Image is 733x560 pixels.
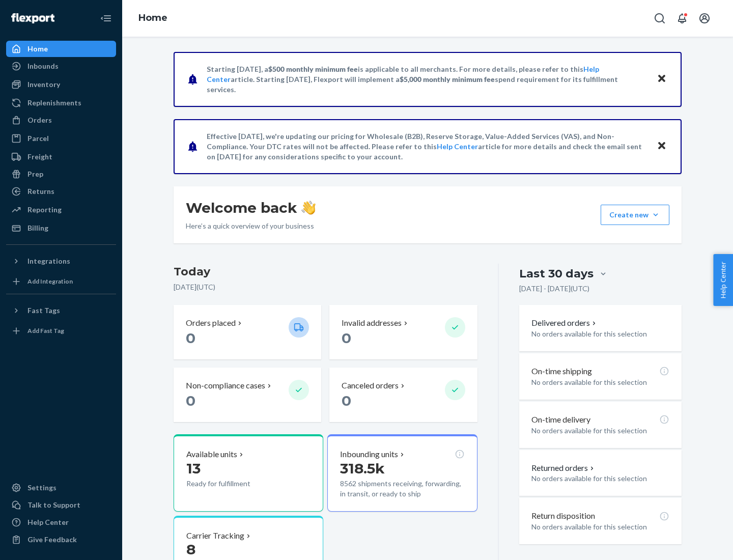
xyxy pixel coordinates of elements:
[713,254,733,306] button: Help Center
[6,112,116,128] a: Orders
[186,317,236,329] p: Orders placed
[437,142,478,151] a: Help Center
[27,517,69,527] div: Help Center
[342,317,402,329] p: Invalid addresses
[519,266,594,282] div: Last 30 days
[6,220,116,236] a: Billing
[531,522,669,532] p: No orders available for this selection
[694,8,715,29] button: Open account menu
[6,166,116,182] a: Prep
[342,329,351,347] span: 0
[6,323,116,339] a: Add Fast Tag
[531,317,598,329] button: Delivered orders
[27,500,80,510] div: Talk to Support
[27,277,73,286] div: Add Integration
[329,305,477,359] button: Invalid addresses 0
[186,460,201,477] span: 13
[27,205,62,215] div: Reporting
[329,368,477,422] button: Canceled orders 0
[6,497,116,513] a: Talk to Support
[531,366,592,377] p: On-time shipping
[268,65,358,73] span: $500 monthly minimum fee
[186,530,244,542] p: Carrier Tracking
[6,514,116,530] a: Help Center
[340,460,385,477] span: 318.5k
[186,380,265,391] p: Non-compliance cases
[531,473,669,484] p: No orders available for this selection
[186,329,195,347] span: 0
[186,541,195,558] span: 8
[186,392,195,409] span: 0
[531,329,669,339] p: No orders available for this selection
[138,12,167,23] a: Home
[340,479,464,499] p: 8562 shipments receiving, forwarding, in transit, or ready to ship
[186,449,237,460] p: Available units
[174,282,477,292] p: [DATE] ( UTC )
[531,377,669,387] p: No orders available for this selection
[186,199,316,217] h1: Welcome back
[342,380,399,391] p: Canceled orders
[130,4,176,33] ol: breadcrumbs
[27,326,64,335] div: Add Fast Tag
[672,8,692,29] button: Open notifications
[531,426,669,436] p: No orders available for this selection
[207,64,647,95] p: Starting [DATE], a is applicable to all merchants. For more details, please refer to this article...
[531,510,595,522] p: Return disposition
[174,264,477,280] h3: Today
[27,535,77,545] div: Give Feedback
[27,186,54,197] div: Returns
[6,130,116,147] a: Parcel
[174,305,321,359] button: Orders placed 0
[531,462,596,474] button: Returned orders
[186,221,316,231] p: Here’s a quick overview of your business
[6,183,116,200] a: Returns
[27,44,48,54] div: Home
[27,115,52,125] div: Orders
[6,58,116,74] a: Inbounds
[655,139,668,154] button: Close
[6,531,116,548] button: Give Feedback
[27,256,70,266] div: Integrations
[650,8,670,29] button: Open Search Box
[6,480,116,496] a: Settings
[27,79,60,90] div: Inventory
[6,76,116,93] a: Inventory
[27,98,81,108] div: Replenishments
[519,284,589,294] p: [DATE] - [DATE] ( UTC )
[207,131,647,162] p: Effective [DATE], we're updating our pricing for Wholesale (B2B), Reserve Storage, Value-Added Se...
[400,75,495,83] span: $5,000 monthly minimum fee
[27,223,48,233] div: Billing
[6,95,116,111] a: Replenishments
[174,368,321,422] button: Non-compliance cases 0
[531,414,590,426] p: On-time delivery
[601,205,669,225] button: Create new
[27,305,60,316] div: Fast Tags
[27,133,49,144] div: Parcel
[6,202,116,218] a: Reporting
[6,273,116,290] a: Add Integration
[27,169,43,179] div: Prep
[174,434,323,512] button: Available units13Ready for fulfillment
[11,13,54,23] img: Flexport logo
[6,302,116,319] button: Fast Tags
[27,152,52,162] div: Freight
[186,479,280,489] p: Ready for fulfillment
[27,483,57,493] div: Settings
[655,72,668,87] button: Close
[96,8,116,29] button: Close Navigation
[6,253,116,269] button: Integrations
[27,61,59,71] div: Inbounds
[301,201,316,215] img: hand-wave emoji
[340,449,398,460] p: Inbounding units
[6,149,116,165] a: Freight
[327,434,477,512] button: Inbounding units318.5k8562 shipments receiving, forwarding, in transit, or ready to ship
[6,41,116,57] a: Home
[342,392,351,409] span: 0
